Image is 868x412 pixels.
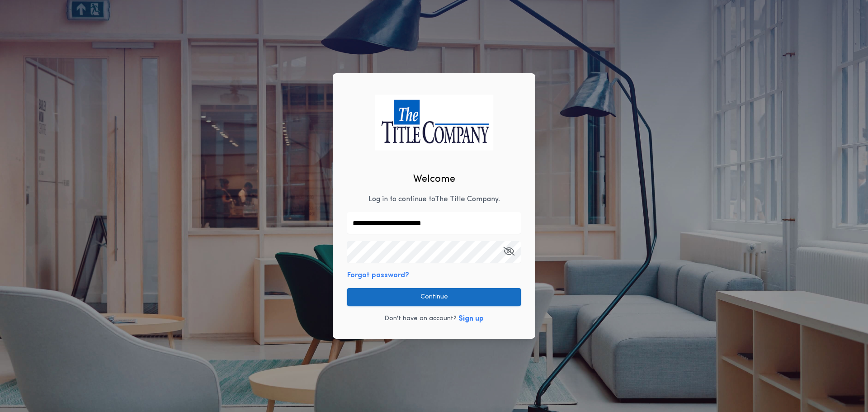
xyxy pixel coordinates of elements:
[368,194,500,205] p: Log in to continue to The Title Company .
[458,313,484,324] button: Sign up
[375,95,493,150] img: logo
[347,270,409,281] button: Forgot password?
[384,314,457,323] p: Don't have an account?
[413,172,455,187] h2: Welcome
[347,288,521,306] button: Continue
